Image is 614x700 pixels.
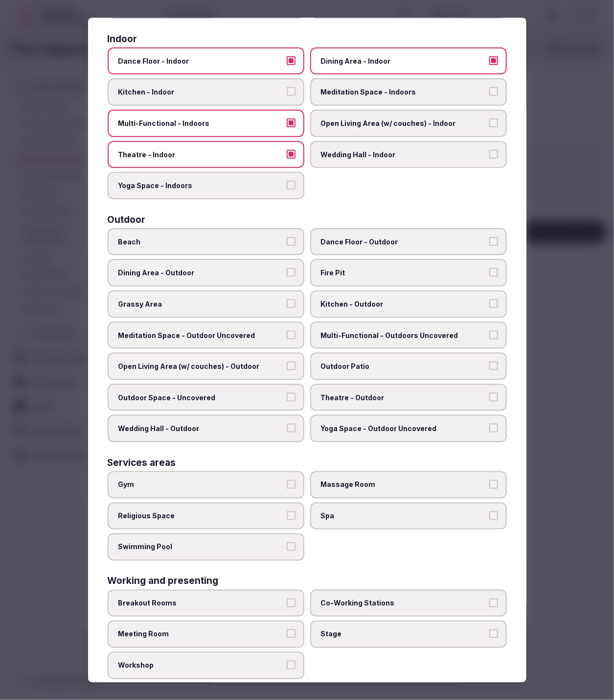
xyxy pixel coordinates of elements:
button: Fire Pit [489,268,498,277]
span: Multi-Functional - Outdoors Uncovered [321,331,486,340]
span: Gym [118,480,284,490]
button: Swimming Pool [287,542,296,551]
button: Multi-Functional - Indoors [287,119,296,127]
span: Dance Floor - Indoor [118,56,284,66]
button: Meditation Space - Indoors [489,88,498,97]
span: Meditation Space - Indoors [321,88,486,97]
h3: Services areas [108,458,176,467]
button: Workshop [287,661,296,670]
span: Stage [321,630,486,640]
button: Theatre - Indoor [287,150,296,159]
span: Kitchen - Outdoor [321,299,486,309]
h3: Outdoor [108,215,146,224]
span: Outdoor Patio [321,362,486,371]
button: Massage Room [489,480,498,489]
span: Multi-Functional - Indoors [118,119,284,128]
button: Religious Space [287,511,296,520]
span: Meditation Space - Outdoor Uncovered [118,331,284,340]
span: Swimming Pool [118,542,284,552]
span: Wedding Hall - Indoor [321,150,486,160]
button: Outdoor Patio [489,362,498,370]
button: Dining Area - Indoor [489,56,498,65]
span: Theatre - Indoor [118,150,284,160]
button: Kitchen - Outdoor [489,299,498,308]
span: Spa [321,511,486,521]
button: Dance Floor - Outdoor [489,237,498,246]
span: Yoga Space - Indoors [118,181,284,191]
span: Yoga Space - Outdoor Uncovered [321,424,486,434]
span: Massage Room [321,480,486,490]
span: Grassy Area [118,299,284,309]
button: Yoga Space - Outdoor Uncovered [489,424,498,433]
button: Meeting Room [287,630,296,639]
span: Religious Space [118,511,284,521]
span: Dining Area - Indoor [321,56,486,66]
button: Grassy Area [287,299,296,308]
span: Workshop [118,661,284,671]
span: Outdoor Space - Uncovered [118,393,284,403]
span: Fire Pit [321,268,486,278]
h3: Indoor [108,34,137,44]
span: Kitchen - Indoor [118,88,284,97]
button: Dance Floor - Indoor [287,56,296,65]
span: Co-Working Stations [321,599,486,608]
button: Multi-Functional - Outdoors Uncovered [489,331,498,339]
button: Meditation Space - Outdoor Uncovered [287,331,296,339]
button: Dining Area - Outdoor [287,268,296,277]
button: Yoga Space - Indoors [287,181,296,190]
span: Dining Area - Outdoor [118,268,284,278]
button: Beach [287,237,296,246]
span: Open Living Area (w/ couches) - Outdoor [118,362,284,371]
button: Breakout Rooms [287,599,296,607]
span: Beach [118,237,284,247]
span: Dance Floor - Outdoor [321,237,486,247]
span: Meeting Room [118,630,284,640]
button: Co-Working Stations [489,599,498,607]
button: Wedding Hall - Outdoor [287,424,296,433]
span: Wedding Hall - Outdoor [118,424,284,434]
button: Open Living Area (w/ couches) - Outdoor [287,362,296,370]
button: Gym [287,480,296,489]
button: Wedding Hall - Indoor [489,150,498,159]
button: Kitchen - Indoor [287,88,296,97]
button: Open Living Area (w/ couches) - Indoor [489,119,498,127]
button: Outdoor Space - Uncovered [287,393,296,402]
span: Theatre - Outdoor [321,393,486,403]
button: Stage [489,630,498,639]
span: Open Living Area (w/ couches) - Indoor [321,119,486,128]
button: Spa [489,511,498,520]
button: Theatre - Outdoor [489,393,498,402]
h3: Working and presenting [108,577,219,586]
span: Breakout Rooms [118,599,284,608]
